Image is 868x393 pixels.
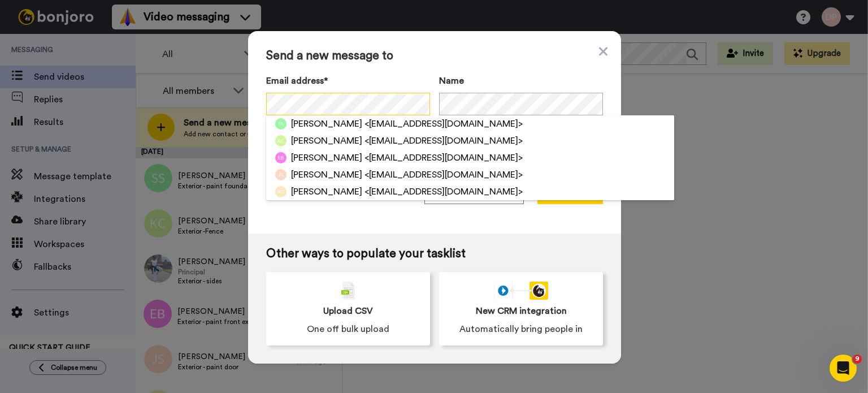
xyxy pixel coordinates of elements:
[364,168,523,182] span: <[EMAIL_ADDRESS][DOMAIN_NAME]>
[364,117,523,131] span: <[EMAIL_ADDRESS][DOMAIN_NAME]>
[266,247,603,261] span: Other ways to populate your tasklist
[364,134,523,148] span: <[EMAIL_ADDRESS][DOMAIN_NAME]>
[275,169,287,180] img: js.png
[275,135,287,146] img: kc.png
[275,186,287,197] img: ad.png
[459,322,583,336] span: Automatically bring people in
[341,282,355,300] img: csv-grey.png
[364,185,523,198] span: <[EMAIL_ADDRESS][DOMAIN_NAME]>
[830,355,857,382] iframe: Intercom live chat
[476,304,567,318] span: New CRM integration
[307,322,389,336] span: One off bulk upload
[291,168,362,182] span: [PERSON_NAME]
[275,118,287,129] img: ss.png
[364,151,523,165] span: <[EMAIL_ADDRESS][DOMAIN_NAME]>
[275,152,287,163] img: eb.png
[291,185,362,198] span: [PERSON_NAME]
[291,134,362,148] span: [PERSON_NAME]
[291,117,362,131] span: [PERSON_NAME]
[853,355,862,364] span: 9
[323,304,373,318] span: Upload CSV
[439,74,464,88] span: Name
[266,74,430,88] label: Email address*
[266,49,603,63] span: Send a new message to
[494,282,548,300] div: animation
[291,151,362,165] span: [PERSON_NAME]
